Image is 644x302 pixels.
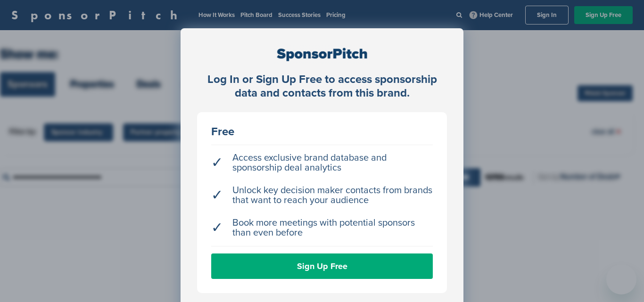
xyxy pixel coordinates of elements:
[211,213,433,243] li: Book more meetings with potential sponsors than even before
[197,73,447,100] div: Log In or Sign Up Free to access sponsorship data and contacts from this brand.
[211,148,433,178] li: Access exclusive brand database and sponsorship deal analytics
[211,126,433,138] div: Free
[211,190,223,200] span: ✓
[211,223,223,233] span: ✓
[606,264,636,294] iframe: Button to launch messaging window
[211,181,433,210] li: Unlock key decision maker contacts from brands that want to reach your audience
[211,158,223,168] span: ✓
[211,253,433,279] a: Sign Up Free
